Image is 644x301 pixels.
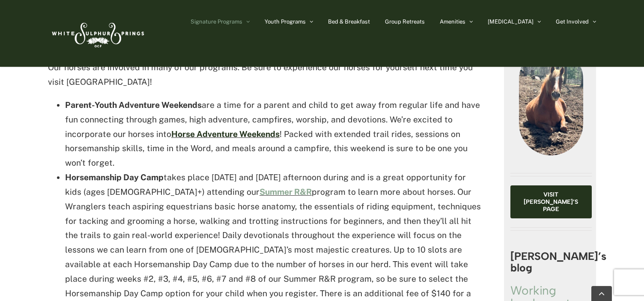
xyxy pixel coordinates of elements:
a: Summer R&R [259,187,312,197]
span: Amenities [440,19,465,24]
span: [MEDICAL_DATA] [488,19,534,24]
span: Get Involved [556,19,589,24]
a: Horse Adventure Weekends [171,129,280,139]
h3: [PERSON_NAME]’s blog [510,250,592,274]
p: Our horses are involved in many of our programs. Be sure to experience our horses for yourself ne... [48,60,482,89]
strong: Horsemanship Day Camp [65,173,164,182]
img: IMG_5684 [510,47,592,155]
span: Group Retreats [385,19,425,24]
span: Youth Programs [265,19,306,24]
a: Visit [PERSON_NAME]’s page [510,185,592,218]
span: Bed & Breakfast [328,19,370,24]
li: are a time for a parent and child to get away from regular life and have fun connecting through g... [65,98,482,170]
span: Signature Programs [191,19,242,24]
span: Visit [PERSON_NAME]’s page [523,191,579,213]
strong: Parent-Youth Adventure Weekends [65,100,202,110]
img: White Sulphur Springs Logo [48,13,146,54]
